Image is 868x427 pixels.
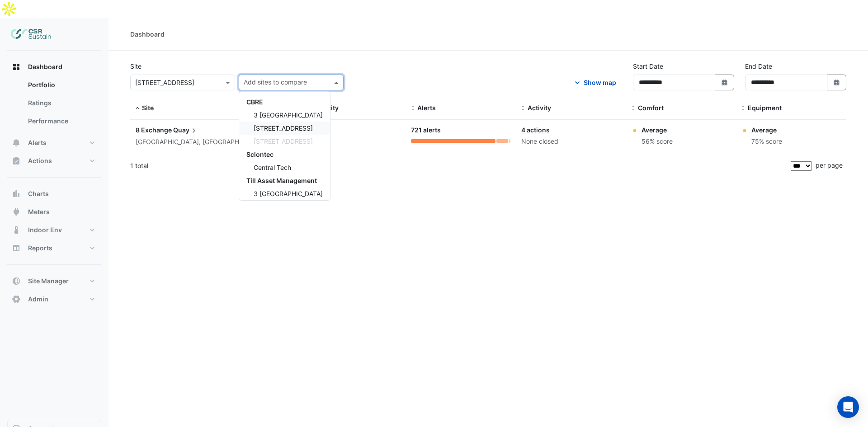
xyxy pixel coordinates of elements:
[130,29,165,39] div: Dashboard
[7,221,101,239] button: Indoor Env
[130,155,789,177] div: 1 total
[12,277,21,286] app-icon: Site Manager
[521,126,550,134] a: 4 actions
[7,203,101,221] button: Meters
[246,150,274,158] span: Sciontec
[12,225,21,235] app-icon: Indoor Env
[21,76,101,94] a: Portfolio
[7,239,101,257] button: Reports
[254,164,291,171] span: Central Tech
[21,112,101,130] a: Performance
[837,396,859,418] div: Open Intercom Messenger
[12,156,21,165] app-icon: Actions
[28,225,62,235] span: Indoor Env
[254,111,323,119] span: 3 [GEOGRAPHIC_DATA]
[173,125,198,135] span: Quay
[642,125,673,135] div: Average
[142,104,154,112] span: Site
[7,152,101,170] button: Actions
[301,125,401,135] div: -
[239,92,330,200] div: Options List
[567,75,622,90] button: Show map
[7,272,101,290] button: Site Manager
[28,156,52,165] span: Actions
[816,161,843,169] span: per page
[12,62,21,71] app-icon: Dashboard
[136,126,172,134] span: 8 Exchange
[254,137,313,145] span: [STREET_ADDRESS]
[721,79,729,86] fa-icon: Select Date
[246,98,263,106] span: CBRE
[130,61,142,71] label: Site
[751,136,782,147] div: 75% score
[528,104,551,112] span: Activity
[28,62,62,71] span: Dashboard
[254,124,313,132] span: [STREET_ADDRESS]
[12,295,21,304] app-icon: Admin
[12,207,21,216] app-icon: Meters
[12,189,21,198] app-icon: Charts
[28,207,50,216] span: Meters
[28,277,69,286] span: Site Manager
[254,190,323,197] span: 3 [GEOGRAPHIC_DATA]
[584,78,616,87] div: Show map
[28,295,48,304] span: Admin
[411,125,510,136] div: 721 alerts
[833,79,841,86] fa-icon: Select Date
[7,76,101,134] div: Dashboard
[745,61,772,71] label: End Date
[7,58,101,76] button: Dashboard
[638,104,664,112] span: Comfort
[633,61,663,71] label: Start Date
[11,25,52,43] img: Company Logo
[7,134,101,152] button: Alerts
[28,244,52,253] span: Reports
[7,185,101,203] button: Charts
[7,290,101,308] button: Admin
[521,136,621,147] div: None closed
[748,104,782,112] span: Equipment
[136,137,266,147] div: [GEOGRAPHIC_DATA], [GEOGRAPHIC_DATA]
[21,94,101,112] a: Ratings
[642,136,673,147] div: 56% score
[28,138,47,147] span: Alerts
[12,244,21,253] app-icon: Reports
[246,177,317,184] span: Till Asset Management
[242,77,307,89] div: Add sites to compare
[417,104,436,112] span: Alerts
[28,189,49,198] span: Charts
[751,125,782,135] div: Average
[12,138,21,147] app-icon: Alerts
